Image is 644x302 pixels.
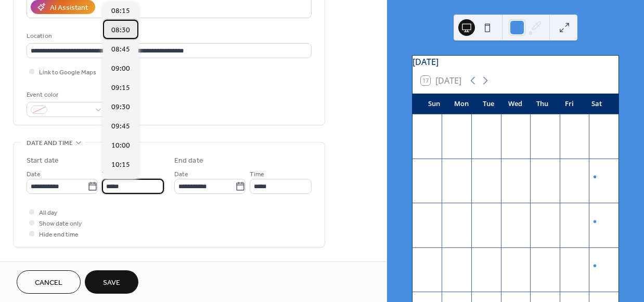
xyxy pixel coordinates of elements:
div: 19 [563,206,571,214]
div: Ruratz Rugby - Pre-school Tag Rugby Sessions [589,173,619,181]
div: 17 [504,206,512,214]
div: End date [174,155,203,166]
div: Wed [502,94,529,114]
span: Hide end time [39,229,79,240]
div: Tue [475,94,502,114]
div: 16 [474,206,482,214]
div: 31 [416,117,423,125]
button: Save [85,270,138,294]
span: Time [250,169,264,180]
span: 08:30 [111,25,130,36]
div: 9 [474,162,482,169]
div: 7 [416,162,423,169]
div: Thu [529,94,556,114]
span: All day [39,207,57,218]
span: 10:30 [111,179,130,190]
span: Recurring event [27,260,82,271]
div: Ruratz Rugby - Pre-school Tag Rugby Sessions [589,217,619,226]
span: Date [27,169,41,180]
div: Ruratz Rugby - Pre-school Tag Rugby Sessions [589,261,619,270]
span: Time [102,169,117,180]
div: 26 [563,251,571,258]
div: 11 [533,162,541,169]
span: 08:45 [111,44,130,55]
div: 27 [592,251,600,258]
span: 08:15 [111,6,130,17]
span: 09:00 [111,63,130,74]
span: Cancel [35,278,62,288]
div: AI Assistant [50,3,88,14]
button: Cancel [17,270,81,294]
div: Sat [583,94,610,114]
div: 8 [445,162,453,169]
div: Location [27,31,310,42]
span: 09:30 [111,102,130,113]
div: 18 [533,206,541,214]
span: Date [174,169,188,180]
div: 23 [474,251,482,258]
span: 10:15 [111,160,130,170]
div: 6 [592,117,600,125]
div: Sun [421,94,448,114]
div: 14 [416,206,423,214]
div: 4 [533,117,541,125]
div: 12 [563,162,571,169]
div: 15 [445,206,453,214]
span: Date and time [27,138,73,149]
div: 2 [474,117,482,125]
span: Show date only [39,218,82,229]
span: 09:15 [111,83,130,94]
div: 21 [416,251,423,258]
div: Mon [448,94,475,114]
div: 13 [592,162,600,169]
div: 24 [504,251,512,258]
div: [DATE] [413,56,619,68]
div: 1 [445,117,453,125]
div: 10 [504,162,512,169]
span: 10:00 [111,140,130,151]
div: 5 [563,117,571,125]
span: Save [103,278,120,288]
span: Link to Google Maps [39,67,96,78]
div: Fri [556,94,583,114]
div: 25 [533,251,541,258]
div: Start date [27,155,59,166]
div: Event color [27,89,105,100]
div: 3 [504,117,512,125]
div: 22 [445,251,453,258]
span: 09:45 [111,121,130,132]
div: 20 [592,206,600,214]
